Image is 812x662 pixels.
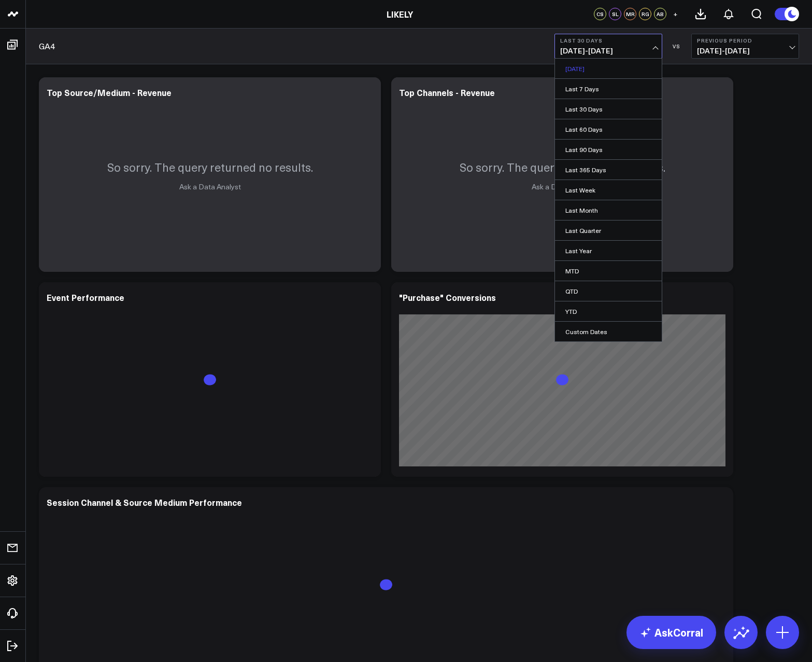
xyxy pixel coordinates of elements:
a: Last 30 Days [555,99,662,119]
button: Last 30 Days[DATE]-[DATE] [554,34,662,59]
div: Session Channel & Source Medium Performance [47,496,242,508]
a: Last Week [555,180,662,200]
a: GA4 [39,40,55,52]
p: So sorry. The query returned no results. [107,159,313,175]
div: Top Source/Medium - Revenue [47,87,172,98]
a: Last 365 Days [555,160,662,180]
div: "Purchase" Conversions [399,292,496,303]
div: VS [667,43,686,49]
b: Previous Period [697,37,793,44]
div: Event Performance [47,292,124,303]
a: Ask a Data Analyst [179,182,241,191]
button: + [669,8,681,20]
a: Last Month [555,200,662,220]
a: Last 7 Days [555,79,662,99]
p: So sorry. The query returned no results. [460,159,665,175]
a: Last 90 Days [555,140,662,159]
a: Last Quarter [555,220,662,240]
div: AB [654,8,666,20]
b: Last 30 Days [560,37,657,44]
a: Last 60 Days [555,119,662,139]
a: LIKELY [387,8,413,20]
div: MR [624,8,636,20]
a: AskCorral [626,616,716,649]
div: Top Channels - Revenue [399,87,495,98]
span: [DATE] - [DATE] [560,47,657,55]
span: [DATE] - [DATE] [697,47,793,55]
a: Last Year [555,241,662,260]
a: MTD [555,261,662,281]
a: QTD [555,281,662,301]
div: CS [594,8,606,20]
a: Ask a Data Analyst [532,182,593,191]
a: [DATE] [555,59,662,78]
div: RG [639,8,651,20]
span: + [673,10,678,18]
a: Custom Dates [555,322,662,341]
button: Previous Period[DATE]-[DATE] [691,34,799,59]
a: YTD [555,301,662,321]
div: SL [609,8,621,20]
